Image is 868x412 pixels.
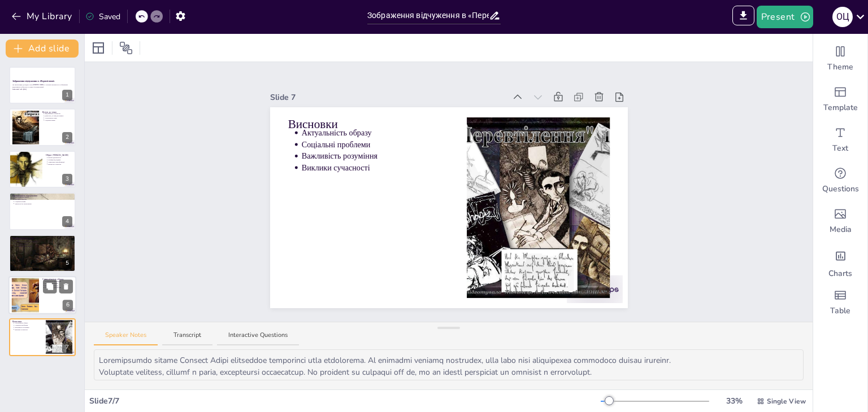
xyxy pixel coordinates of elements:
[119,41,133,55] span: Position
[721,395,748,407] div: 33 %
[63,300,73,310] div: 6
[288,116,449,133] p: Висновки
[15,245,72,247] p: Потужний ефект на читача
[15,327,42,329] p: Важливість розуміння
[301,151,449,162] p: Важливість розуміння
[62,90,72,100] div: 1
[822,183,859,195] span: Questions
[9,235,76,272] div: 5
[15,203,72,205] p: Технології та спілкування
[43,279,57,293] button: Duplicate Slide
[45,282,73,284] p: Соціальні проблеми
[42,278,73,281] p: Символічність образу
[45,280,73,282] p: Особистісне відчуження
[813,242,867,282] div: Add charts and graphs
[9,151,76,188] div: 3
[89,39,107,57] div: Layout
[367,7,489,24] input: Insert title
[813,38,867,79] div: Change the overall theme
[827,62,853,73] span: Theme
[48,163,72,165] p: Вплив на сучасність
[823,102,858,113] span: Template
[15,199,72,201] p: Емоційна відстань
[15,325,42,327] p: Соціальні проблеми
[45,115,72,117] p: [PERSON_NAME] як символ
[48,161,72,163] p: Символіка трансформації
[9,67,76,104] div: 1
[12,80,55,83] strong: Зображення відчуження в «Перевтіленні»
[46,154,72,157] p: Образ [PERSON_NAME]
[9,192,76,230] div: 4
[270,91,506,103] div: Slide 7
[15,243,72,245] p: Філософські питання
[15,240,72,243] p: Соціальні та психологічні фактори
[832,7,853,27] div: О Ц
[830,305,850,317] span: Table
[15,196,72,199] p: Проблеми комунікації
[832,6,853,28] button: О Ц
[12,84,72,88] p: Ця презентація досліджує роль [PERSON_NAME] у сучасній літературі та зображення відчуження особис...
[12,194,72,198] p: Проблемність відчуження
[12,236,72,239] p: Метафоричність твору
[59,279,73,293] button: Delete Slide
[301,128,449,139] p: Актуальність образу
[813,79,867,120] div: Add ready made slides
[89,395,601,407] div: Slide 7 / 7
[8,7,77,25] button: My Library
[94,349,804,380] textarea: Loremipsumdo sitame Consect Adipi elitseddoe temporinci utla etdolorema. Al enimadmi veniamq nost...
[62,132,72,143] div: 2
[830,224,852,235] span: Media
[757,6,813,28] button: Present
[62,342,72,353] div: 7
[15,328,42,331] p: Виклики сучасності
[94,331,158,346] button: Speaker Notes
[832,143,848,154] span: Text
[12,88,72,90] p: Generated with [URL]
[85,11,120,23] div: Saved
[45,287,73,289] p: Актуальність для молоді
[767,396,806,406] span: Single View
[42,110,72,113] p: Вступ до теми
[217,331,299,346] button: Interactive Questions
[9,318,76,356] div: 7
[162,331,212,346] button: Transcript
[45,117,72,119] p: Актуальність теми
[8,276,76,314] div: 6
[15,238,72,240] p: Метафора втрати людяності
[45,119,72,121] p: Соціальні зміни
[15,322,42,325] p: Актуальність образу
[48,159,72,161] p: Ізоляція від родини
[62,216,72,227] div: 4
[45,284,73,287] p: Втрата ідентичності
[48,156,72,159] p: Втрата ідентичності
[813,201,867,242] div: Add images, graphics, shapes or video
[828,268,852,279] span: Charts
[813,282,867,323] div: Add a table
[732,6,754,28] span: Export to PowerPoint
[9,108,76,146] div: 2
[301,139,449,150] p: Соціальні проблеми
[301,162,449,173] p: Виклики сучасності
[15,200,72,203] p: Соціальні норми
[813,160,867,201] div: Get real-time input from your audience
[12,320,42,323] p: Висновки
[813,120,867,160] div: Add text boxes
[62,258,72,269] div: 5
[6,40,79,58] button: Add slide
[62,174,72,185] div: 3
[45,112,72,115] p: Відчуження в літературі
